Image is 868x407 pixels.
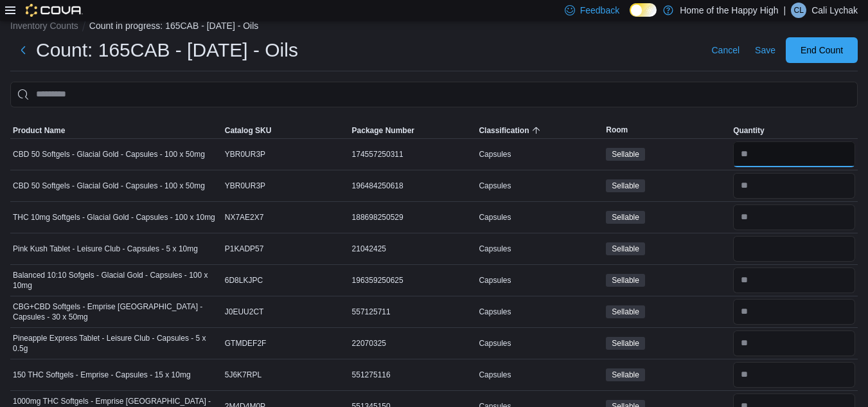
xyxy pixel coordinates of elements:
[10,37,36,63] button: Next
[733,125,765,136] span: Quantity
[89,21,259,31] button: Count in progress: 165CAB - [DATE] - Oils
[225,338,267,348] span: GTMDEF2F
[13,149,205,159] span: CBD 50 Softgels - Glacial Gold - Capsules - 100 x 50mg
[222,123,350,138] button: Catalog SKU
[350,123,477,138] button: Package Number
[350,273,477,288] div: 196359250625
[13,302,220,322] span: CBG+CBD Softgels - Emprise [GEOGRAPHIC_DATA] - Capsules - 30 x 50mg
[606,368,645,381] span: Sellable
[612,369,639,381] span: Sellable
[10,82,858,107] input: This is a search bar. After typing your query, hit enter to filter the results lower in the page.
[801,44,843,57] span: End Count
[225,181,265,191] span: YBR0UR3P
[784,3,786,18] p: |
[350,147,477,162] div: 174557250311
[13,333,220,354] span: Pineapple Express Tablet - Leisure Club - Capsules - 5 x 0.5g
[606,337,645,350] span: Sellable
[580,4,619,17] span: Feedback
[225,212,264,222] span: NX7AE2X7
[350,241,477,257] div: 21042425
[612,275,639,286] span: Sellable
[352,125,414,136] span: Package Number
[350,367,477,383] div: 551275116
[225,307,264,317] span: J0EUU2CT
[612,180,639,192] span: Sellable
[479,338,511,348] span: Capsules
[350,304,477,320] div: 557125711
[479,181,511,191] span: Capsules
[10,21,78,31] button: Inventory Counts
[10,123,222,138] button: Product Name
[606,274,645,287] span: Sellable
[350,178,477,194] div: 196484250618
[791,3,806,18] div: Cali Lychak
[26,4,83,17] img: Cova
[612,338,639,349] span: Sellable
[606,211,645,224] span: Sellable
[811,3,858,18] p: Cali Lychak
[711,44,740,57] span: Cancel
[630,3,657,17] input: Dark Mode
[10,19,858,35] nav: An example of EuiBreadcrumbs
[13,270,220,291] span: Balanced 10:10 Sofgels - Glacial Gold - Capsules - 100 x 10mg
[731,123,858,138] button: Quantity
[606,305,645,318] span: Sellable
[479,149,511,159] span: Capsules
[606,179,645,192] span: Sellable
[350,210,477,225] div: 188698250529
[706,37,745,63] button: Cancel
[479,212,511,222] span: Capsules
[13,370,191,380] span: 150 THC Softgels - Emprise - Capsules - 15 x 10mg
[350,336,477,351] div: 22070325
[479,125,529,136] span: Classification
[476,123,603,138] button: Classification
[225,244,264,254] span: P1KADP57
[479,307,511,317] span: Capsules
[225,149,265,159] span: YBR0UR3P
[13,181,205,191] span: CBD 50 Softgels - Glacial Gold - Capsules - 100 x 50mg
[36,37,298,63] h1: Count: 165CAB - [DATE] - Oils
[225,275,263,285] span: 6D8LKJPC
[13,212,215,222] span: THC 10mg Softgels - Glacial Gold - Capsules - 100 x 10mg
[606,148,645,161] span: Sellable
[479,370,511,380] span: Capsules
[612,212,639,223] span: Sellable
[612,306,639,318] span: Sellable
[479,275,511,285] span: Capsules
[479,244,511,254] span: Capsules
[793,3,803,18] span: CL
[755,44,775,57] span: Save
[13,125,65,136] span: Product Name
[612,149,639,160] span: Sellable
[606,242,645,255] span: Sellable
[612,243,639,255] span: Sellable
[786,37,858,63] button: End Count
[606,125,628,135] span: Room
[680,3,778,18] p: Home of the Happy High
[225,370,261,380] span: 5J6K7RPL
[225,125,272,136] span: Catalog SKU
[630,17,630,17] span: Dark Mode
[13,244,198,254] span: Pink Kush Tablet - Leisure Club - Capsules - 5 x 10mg
[750,37,781,63] button: Save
